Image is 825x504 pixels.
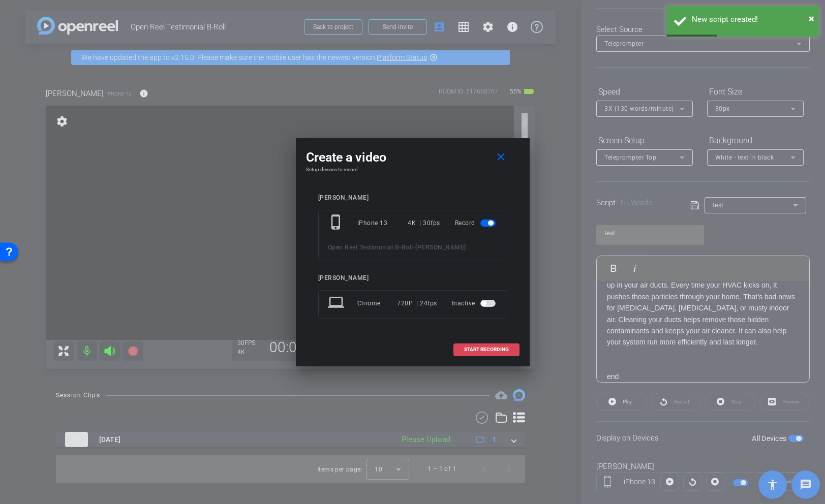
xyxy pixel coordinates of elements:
[328,294,346,312] mat-icon: laptop
[464,347,509,352] span: START RECORDING
[397,294,437,312] div: 720P | 24fps
[455,214,498,232] div: Record
[495,151,507,164] mat-icon: close
[408,214,440,232] div: 4K | 30fps
[452,294,498,312] div: Inactive
[328,214,346,232] mat-icon: phone_iphone
[318,274,507,282] div: [PERSON_NAME]
[328,244,413,251] span: Open Reel Testimonial B-Roll
[318,194,507,202] div: [PERSON_NAME]
[809,11,814,26] button: Close
[809,12,814,24] span: ×
[415,244,466,251] span: [PERSON_NAME]
[357,294,398,312] div: Chrome
[453,343,520,356] button: START RECORDING
[692,14,811,25] div: New script created!
[357,214,408,232] div: iPhone 13
[306,148,520,167] div: Create a video
[306,167,520,173] h4: Setup devices to record
[413,244,416,251] span: -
